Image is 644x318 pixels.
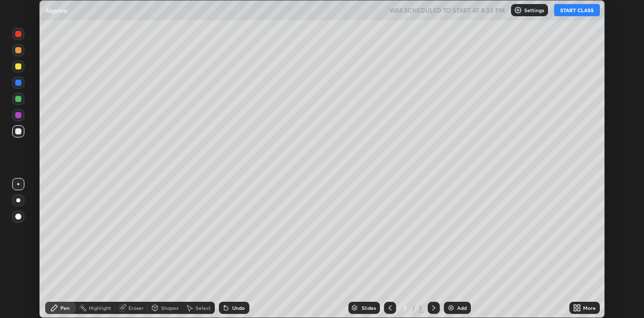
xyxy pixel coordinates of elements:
div: More [583,305,596,310]
div: Eraser [128,305,144,310]
div: 3 [417,303,424,312]
div: Pen [60,305,70,310]
p: Algebra [45,6,67,14]
div: Shapes [161,305,178,310]
div: Highlight [89,305,111,310]
div: 3 [400,305,410,311]
div: Add [457,305,467,310]
p: Settings [524,8,544,13]
div: / [412,305,415,311]
div: Select [196,305,211,310]
button: START CLASS [554,4,600,16]
div: Undo [232,305,245,310]
div: Slides [362,305,376,310]
img: add-slide-button [447,304,455,312]
h5: WAS SCHEDULED TO START AT 8:30 PM [390,6,505,15]
img: class-settings-icons [514,6,522,14]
